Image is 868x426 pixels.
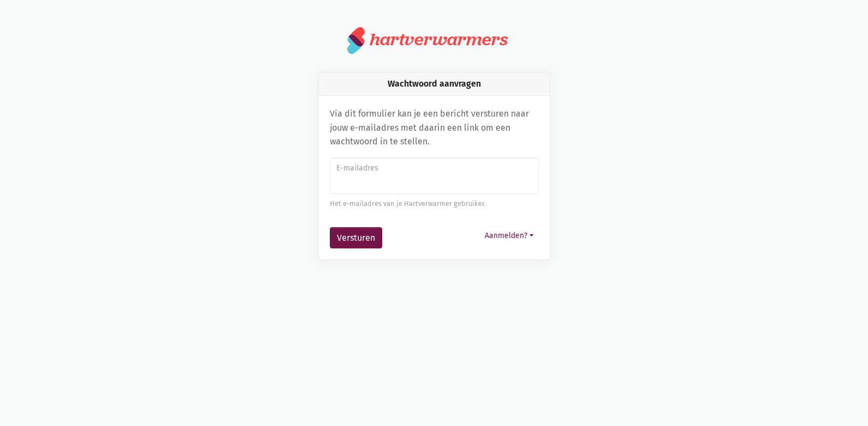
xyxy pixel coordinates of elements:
button: Versturen [330,227,382,249]
form: Wachtwoord aanvragen [330,157,539,249]
label: E-mailadres [336,162,531,174]
button: Aanmelden? [480,227,539,244]
div: hartverwarmers [370,29,508,50]
a: hartverwarmers [347,26,521,54]
div: Wachtwoord aanvragen [319,72,550,96]
div: Het e-mailadres van je Hartverwarmer gebruiker. [330,198,539,209]
img: logo.svg [347,26,365,54]
p: Via dit formulier kan je een bericht versturen naar jouw e-mailadres met daarin een link om een w... [330,107,539,149]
